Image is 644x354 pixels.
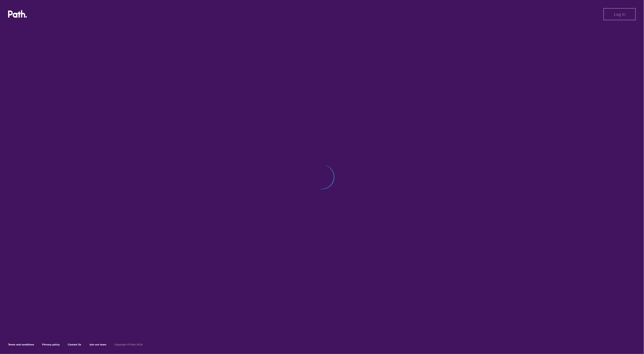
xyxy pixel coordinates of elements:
a: Join our team [89,343,106,346]
a: Contact Us [68,343,81,346]
a: Privacy policy [42,343,60,346]
h6: Copyright © Path 2018 [114,343,143,346]
span: Log in [614,12,626,16]
button: Log in [604,8,636,20]
a: Terms and conditions [8,343,34,346]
